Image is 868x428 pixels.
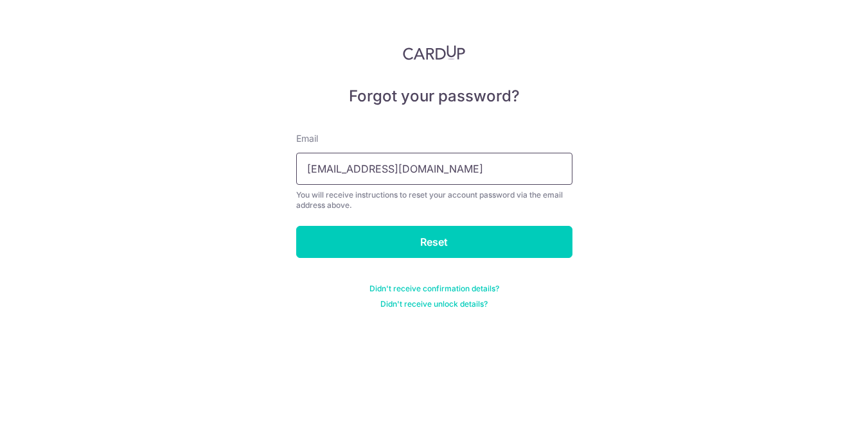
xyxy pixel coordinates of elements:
a: Didn't receive unlock details? [380,299,488,309]
label: Email [296,132,318,145]
a: Didn't receive confirmation details? [369,284,499,294]
img: CardUp Logo [403,45,466,60]
input: Reset [296,226,572,258]
h5: Forgot your password? [296,86,572,107]
div: You will receive instructions to reset your account password via the email address above. [296,190,572,210]
input: Enter your Email [296,153,572,185]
